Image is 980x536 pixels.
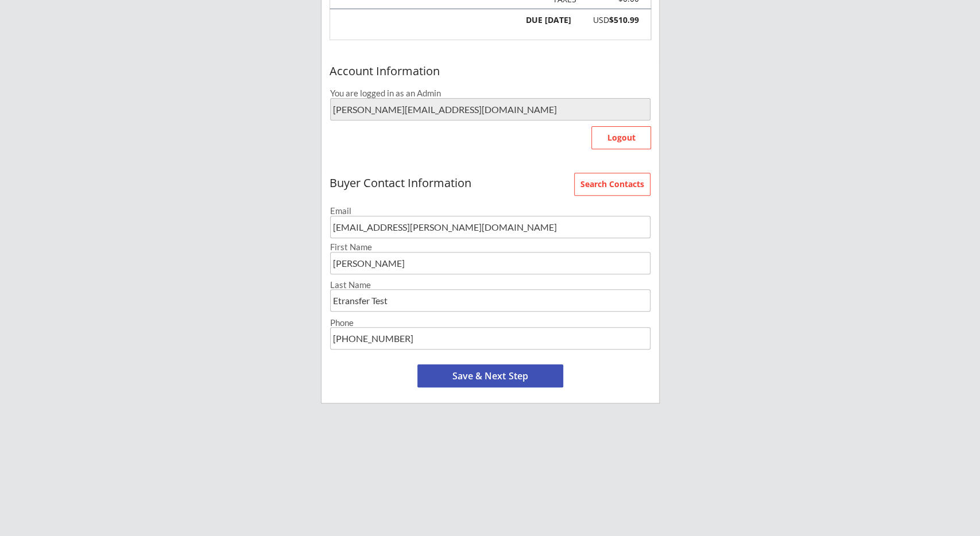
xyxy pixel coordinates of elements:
div: DUE [DATE] [523,16,571,24]
div: Buyer Contact Information [330,177,651,189]
div: USD [577,16,638,24]
button: Save & Next Step [417,364,563,387]
div: You are logged in as an Admin [330,89,651,98]
button: Search Contacts [574,173,650,196]
div: Phone [330,319,650,327]
div: Last Name [330,281,650,289]
div: Email [330,207,650,215]
div: First Name [330,243,650,251]
button: Logout [591,126,651,149]
div: Account Information [330,65,651,77]
strong: $510.99 [609,14,638,25]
